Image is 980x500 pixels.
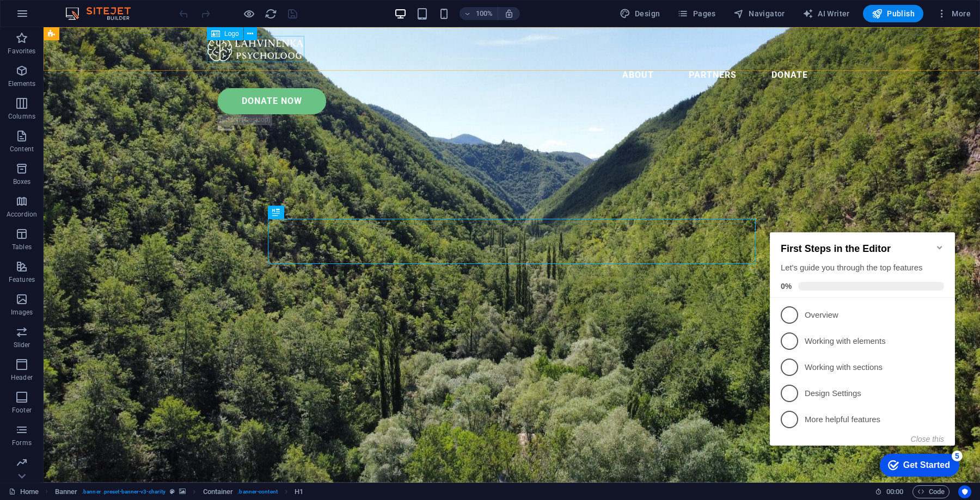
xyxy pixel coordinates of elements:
p: Working with sections [39,145,170,157]
span: Click to select. Double-click to edit [203,485,234,498]
p: Working with elements [39,119,170,131]
h6: 100% [476,7,493,20]
span: : [894,487,896,496]
p: Favorites [8,47,35,55]
p: Columns [8,112,35,121]
p: Elements [8,79,36,88]
span: Pages [677,8,715,19]
div: Let's guide you through the top features [15,46,179,57]
i: Reload page [265,8,277,20]
span: Navigator [733,8,785,19]
p: Design Settings [39,171,170,183]
span: . banner-content [237,485,277,498]
p: Forms [12,439,32,447]
li: Design Settings [4,164,189,190]
span: Click to select. Double-click to edit [55,485,78,498]
li: More helpful features [4,190,189,216]
p: Accordion [7,210,37,219]
p: Footer [12,406,32,415]
li: Overview [4,85,189,112]
div: 5 [186,234,197,245]
button: Publish [863,5,923,22]
h6: Session time [875,485,904,498]
li: Working with sections [4,138,189,164]
span: Code [917,485,945,498]
a: Click to cancel selection. Double-click to open Pages [9,485,39,498]
span: Design [620,8,660,19]
p: Header [11,373,33,382]
button: Usercentrics [958,485,971,498]
i: This element is a customizable preset [170,489,175,495]
div: Get Started 5 items remaining, 0% complete [114,237,194,260]
span: AI Writer [803,8,850,19]
div: Design (Ctrl+Alt+Y) [615,5,665,22]
span: . banner .preset-banner-v3-charity [82,485,166,498]
p: Overview [39,93,170,104]
p: Images [11,308,33,317]
h2: First Steps in the Editor [15,27,179,38]
p: Features [9,275,35,284]
p: Tables [12,243,32,251]
span: Click to select. Double-click to edit [295,485,303,498]
p: Slider [14,341,30,349]
button: Close this [145,218,179,227]
i: This element contains a background [179,489,186,495]
span: Logo [224,30,239,37]
nav: breadcrumb [55,485,304,498]
div: Minimize checklist [170,27,179,35]
li: Working with elements [4,112,189,138]
img: Editor Logo [63,7,144,20]
button: 100% [460,7,498,20]
button: Code [912,485,950,498]
button: AI Writer [798,5,854,22]
p: More helpful features [39,197,170,209]
i: On resize automatically adjust zoom level to fit chosen device. [504,9,514,18]
span: 00 00 [886,485,903,498]
span: 0% [15,65,33,74]
p: Content [10,145,34,153]
div: Get Started [138,244,185,254]
p: Boxes [13,177,31,186]
button: Design [615,5,665,22]
button: reload [264,7,277,20]
button: Pages [673,5,720,22]
button: Click here to leave preview mode and continue editing [242,7,255,20]
button: Navigator [729,5,789,22]
span: Publish [872,8,915,19]
span: More [936,8,971,19]
button: More [932,5,975,22]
